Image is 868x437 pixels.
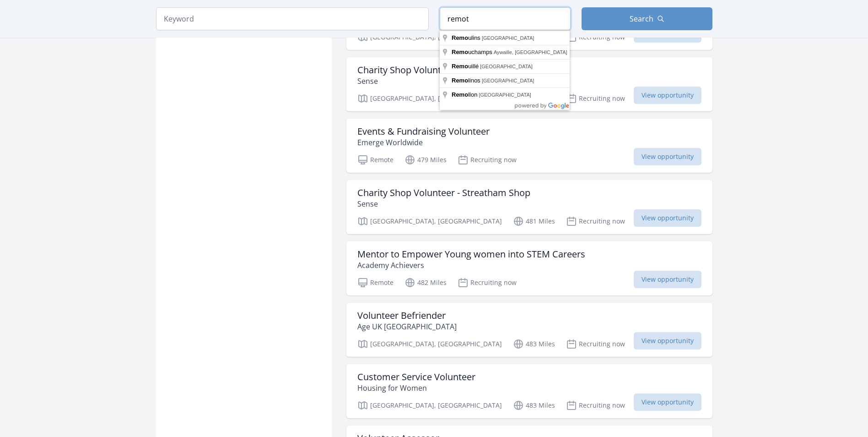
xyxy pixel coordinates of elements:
[440,7,571,30] input: Location
[634,271,701,288] span: View opportunity
[452,63,480,70] span: uillé
[566,339,625,350] p: Recruiting now
[357,154,394,165] p: Remote
[566,93,625,104] p: Recruiting now
[357,382,475,393] p: Housing for Women
[458,277,517,288] p: Recruiting now
[357,310,457,321] h3: Volunteer Befriender
[452,49,468,55] span: Remo
[357,198,530,209] p: Sense
[634,148,701,165] span: View opportunity
[452,63,468,70] span: Remo
[404,154,447,165] p: 479 Miles
[566,400,625,411] p: Recruiting now
[357,93,502,104] p: [GEOGRAPHIC_DATA], [GEOGRAPHIC_DATA]
[357,277,394,288] p: Remote
[479,92,531,98] span: [GEOGRAPHIC_DATA]
[566,216,625,227] p: Recruiting now
[513,216,555,227] p: 481 Miles
[357,400,502,411] p: [GEOGRAPHIC_DATA], [GEOGRAPHIC_DATA]
[357,76,536,87] p: Sense
[513,339,555,350] p: 483 Miles
[357,137,490,148] p: Emerge Worldwide
[634,87,701,104] span: View opportunity
[346,303,712,357] a: Volunteer Befriender Age UK [GEOGRAPHIC_DATA] [GEOGRAPHIC_DATA], [GEOGRAPHIC_DATA] 483 Miles Recr...
[357,321,457,332] p: Age UK [GEOGRAPHIC_DATA]
[513,400,555,411] p: 483 Miles
[357,187,530,198] h3: Charity Shop Volunteer - Streatham Shop
[458,154,517,165] p: Recruiting now
[357,339,502,350] p: [GEOGRAPHIC_DATA], [GEOGRAPHIC_DATA]
[452,49,494,55] span: uchamps
[156,7,429,30] input: Keyword
[482,35,534,41] span: [GEOGRAPHIC_DATA]
[346,180,712,234] a: Charity Shop Volunteer - Streatham Shop Sense [GEOGRAPHIC_DATA], [GEOGRAPHIC_DATA] 481 Miles Recr...
[634,209,701,227] span: View opportunity
[346,57,712,111] a: Charity Shop Volunteer - Beckenham Shop Sense [GEOGRAPHIC_DATA], [GEOGRAPHIC_DATA] 477 Miles Recr...
[357,65,536,76] h3: Charity Shop Volunteer - Beckenham Shop
[357,216,502,227] p: [GEOGRAPHIC_DATA], [GEOGRAPHIC_DATA]
[482,78,534,83] span: [GEOGRAPHIC_DATA]
[357,249,585,260] h3: Mentor to Empower Young women into STEM Careers
[480,64,533,69] span: [GEOGRAPHIC_DATA]
[634,393,701,411] span: View opportunity
[452,77,482,84] span: linos
[630,13,653,24] span: Search
[452,34,482,41] span: ulins
[357,126,490,137] h3: Events & Fundraising Volunteer
[404,277,447,288] p: 482 Miles
[452,77,468,84] span: Remo
[346,241,712,295] a: Mentor to Empower Young women into STEM Careers Academy Achievers Remote 482 Miles Recruiting now...
[346,119,712,173] a: Events & Fundraising Volunteer Emerge Worldwide Remote 479 Miles Recruiting now View opportunity
[452,91,468,98] span: Remo
[494,49,567,55] span: Aywaille, [GEOGRAPHIC_DATA]
[357,371,475,382] h3: Customer Service Volunteer
[634,332,701,350] span: View opportunity
[582,7,712,30] button: Search
[452,34,468,41] span: Remo
[357,260,585,271] p: Academy Achievers
[452,91,479,98] span: llon
[346,364,712,418] a: Customer Service Volunteer Housing for Women [GEOGRAPHIC_DATA], [GEOGRAPHIC_DATA] 483 Miles Recru...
